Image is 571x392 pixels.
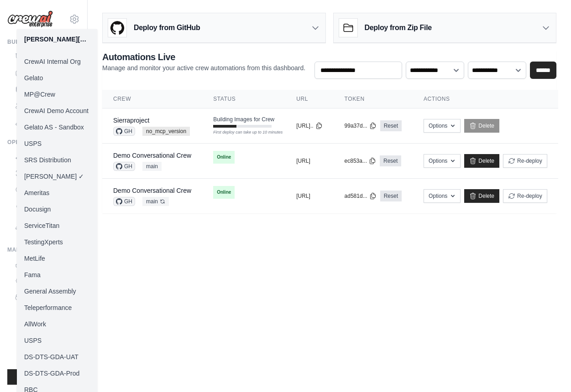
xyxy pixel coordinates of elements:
[213,186,235,199] span: Online
[113,127,135,136] span: GH
[345,192,377,200] button: ad581d...
[11,199,80,213] a: LLM Connections
[424,154,461,168] button: Options
[17,103,97,119] a: CrewAI Demo Account
[142,197,169,206] span: main
[345,122,377,129] button: 99a37d...
[102,90,202,108] th: Crew
[17,152,97,168] a: SRS Distribution
[17,53,97,70] a: CrewAI Internal Org
[17,349,97,365] a: DS-DTS-GDA-UAT
[17,234,97,250] a: TestingXperts
[113,117,149,124] a: Sierraproject
[11,98,80,113] a: Agents
[11,182,80,197] a: Trace Events
[17,316,97,332] a: AllWork
[11,257,80,272] a: Usage
[7,369,80,385] button: Logout
[365,22,432,33] h3: Deploy from Zip File
[17,365,97,382] a: DS-DTS-GDA-Prod
[24,35,90,44] div: [PERSON_NAME][EMAIL_ADDRESS][DOMAIN_NAME]
[7,38,80,46] div: Build
[11,166,80,181] a: Traces
[11,290,80,304] button: Resources
[134,22,200,33] h3: Deploy from GitHub
[213,129,272,136] div: First deploy can take up to 10 minutes
[7,246,80,253] div: Manage
[17,250,97,267] a: MetLife
[11,273,80,288] a: Settings
[464,119,499,133] a: Delete
[464,154,499,168] a: Delete
[113,162,135,171] span: GH
[503,154,547,168] button: Re-deploy
[17,201,97,217] a: Docusign
[11,66,80,80] a: Crew Studio
[424,119,461,133] button: Options
[202,90,285,108] th: Status
[17,217,97,234] a: ServiceTitan
[113,152,191,159] a: Demo Conversational Crew
[113,197,135,206] span: GH
[17,185,97,201] a: Ameritas
[17,70,97,86] a: Gelato
[17,168,97,185] a: [PERSON_NAME] ✓
[413,90,558,108] th: Actions
[334,90,413,108] th: Token
[11,82,80,97] a: Marketplace
[17,332,97,349] a: USPS
[11,49,80,64] a: Automations
[464,189,499,203] a: Delete
[213,116,274,123] span: Building Images for Crew
[424,189,461,203] button: Options
[142,162,162,171] span: main
[17,135,97,152] a: USPS
[7,139,80,146] div: Operate
[142,127,190,136] span: no_mcp_version
[11,215,80,237] a: Environment Variables
[380,120,402,131] a: Reset
[11,115,80,129] a: Tool Registry
[113,187,191,194] a: Demo Conversational Crew
[102,63,305,72] p: Manage and monitor your active crew automations from this dashboard.
[11,150,80,164] a: Integrations
[7,10,53,28] img: Logo
[525,348,571,392] iframe: Chat Widget
[285,90,333,108] th: URL
[380,155,401,166] a: Reset
[380,191,402,201] a: Reset
[17,86,97,103] a: MP@Crew
[102,51,305,63] h2: Automations Live
[17,299,97,316] a: Teleperformance
[17,267,97,283] a: Fama
[345,157,376,165] button: ec853a...
[503,189,547,203] button: Re-deploy
[108,19,126,37] img: GitHub Logo
[17,119,97,135] a: Gelato AS - Sandbox
[17,283,97,299] a: General Assembly
[213,151,235,164] span: Online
